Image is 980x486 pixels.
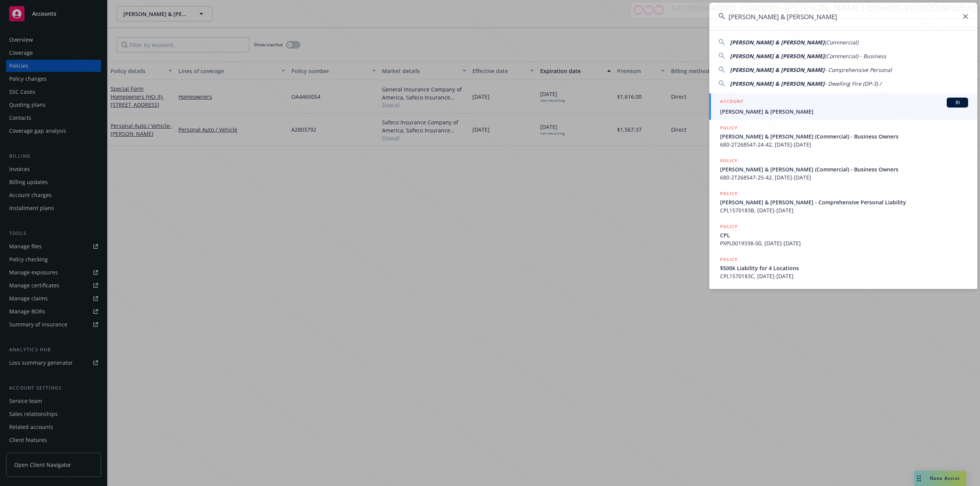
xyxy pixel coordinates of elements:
a: POLICY[PERSON_NAME] & [PERSON_NAME] - Comprehensive Personal LiabilityCPL1570183B, [DATE]-[DATE] [709,186,977,219]
h5: POLICY [720,190,738,197]
span: CPL1570183B, [DATE]-[DATE] [720,206,968,214]
span: [PERSON_NAME] & [PERSON_NAME] [730,80,825,87]
a: POLICY$500k Liability for 4 LocationsCPL1570183C, [DATE]-[DATE] [709,251,977,284]
span: (Commercial) - Business [825,52,886,60]
a: POLICY[PERSON_NAME] & [PERSON_NAME] (Commercial) - Business Owners680-2T268547-25-42, [DATE]-[DATE] [709,153,977,186]
span: - Comprehensive Personal [825,66,892,73]
input: Search... [709,3,977,30]
span: BI [950,99,965,106]
span: - Dwelling Fire (DP-3) / [825,80,881,87]
span: 680-2T268547-24-42, [DATE]-[DATE] [720,140,968,148]
span: $500k Liability for 4 Locations [720,264,968,272]
span: [PERSON_NAME] & [PERSON_NAME] [720,108,968,116]
h5: POLICY [720,124,738,132]
span: PXPL0019338-00, [DATE]-[DATE] [720,239,968,247]
a: ACCOUNTBI[PERSON_NAME] & [PERSON_NAME] [709,93,977,120]
h5: POLICY [720,256,738,263]
a: POLICYCPLPXPL0019338-00, [DATE]-[DATE] [709,219,977,251]
span: [PERSON_NAME] & [PERSON_NAME] (Commercial) - Business Owners [720,165,968,173]
h5: POLICY [720,157,738,165]
span: [PERSON_NAME] & [PERSON_NAME] [730,52,825,60]
span: [PERSON_NAME] & [PERSON_NAME] [730,39,825,46]
a: POLICY[PERSON_NAME] & [PERSON_NAME] (Commercial) - Business Owners680-2T268547-24-42, [DATE]-[DATE] [709,120,977,153]
h5: POLICY [720,223,738,230]
span: [PERSON_NAME] & [PERSON_NAME] (Commercial) - Business Owners [720,132,968,140]
span: [PERSON_NAME] & [PERSON_NAME] - Comprehensive Personal Liability [720,198,968,206]
span: [PERSON_NAME] & [PERSON_NAME] [730,66,825,73]
span: 680-2T268547-25-42, [DATE]-[DATE] [720,173,968,181]
h5: ACCOUNT [720,98,743,107]
span: CPL [720,231,968,239]
span: CPL1570183C, [DATE]-[DATE] [720,272,968,280]
span: (Commercial) [825,39,858,46]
